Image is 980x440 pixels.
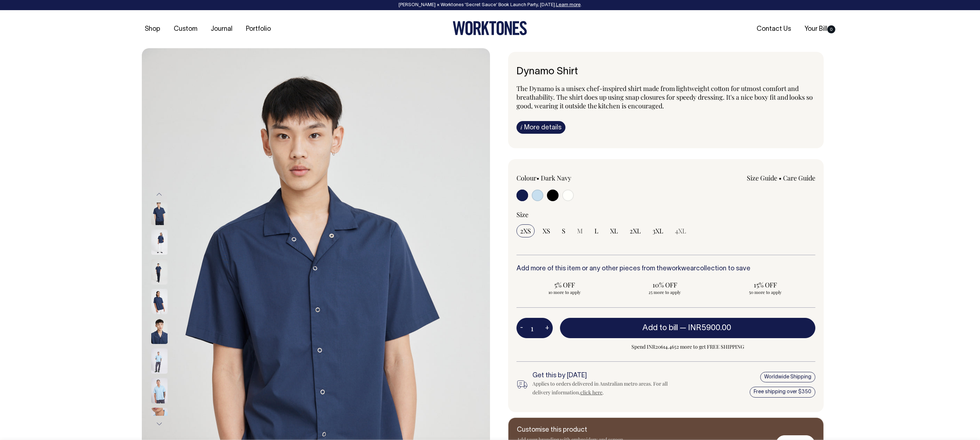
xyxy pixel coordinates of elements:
[532,379,680,397] div: Applies to orders delivered in Australian metro areas. For all delivery information, .
[827,25,835,33] span: 0
[516,121,565,134] a: iMore details
[573,224,586,237] input: M
[151,319,168,344] img: dark-navy
[536,174,539,182] span: •
[562,227,565,235] span: S
[675,227,686,235] span: 4XL
[520,281,609,289] span: 5% OFF
[151,259,168,285] img: dark-navy
[747,174,777,182] a: Size Guide
[667,266,696,272] a: workwear
[591,224,602,237] input: L
[517,427,633,434] h6: Customise this product
[142,23,163,35] a: Shop
[151,408,168,433] img: true-blue
[7,3,973,8] div: [PERSON_NAME] × Worktones ‘Secret Sauce’ Book Launch Party, [DATE]. .
[754,23,794,35] a: Contact Us
[516,265,815,273] h6: Add more of this item or any other pieces from the collection to save
[151,200,168,225] img: dark-navy
[642,324,678,332] span: Add to bill
[783,174,815,182] a: Care Guide
[560,318,815,338] button: Add to bill —INR5900.00
[680,324,733,332] span: —
[539,224,554,237] input: XS
[717,278,813,297] input: 15% OFF 50 more to apply
[617,278,713,297] input: 10% OFF 25 more to apply
[516,84,813,110] span: The Dynamo is a unisex chef-inspired shirt made from lightweight cotton for utmost comfort and br...
[626,224,645,237] input: 2XL
[610,227,618,235] span: XL
[516,321,527,335] button: -
[560,343,815,351] span: Spend INR20614.4652 more to get FREE SHIPPING
[556,3,581,7] a: Learn more
[151,378,168,403] img: true-blue
[154,186,165,203] button: Previous
[577,227,583,235] span: M
[580,389,602,396] a: click here
[606,224,622,237] input: XL
[621,281,709,289] span: 10% OFF
[543,227,550,235] span: XS
[151,289,168,314] img: dark-navy
[151,229,168,255] img: dark-navy
[243,23,274,35] a: Portfolio
[542,321,553,335] button: +
[171,23,200,35] a: Custom
[802,23,838,35] a: Your Bill0
[516,210,815,219] div: Size
[630,227,641,235] span: 2XL
[721,281,810,289] span: 15% OFF
[154,416,165,432] button: Next
[516,278,613,297] input: 5% OFF 10 more to apply
[516,66,815,78] h6: Dynamo Shirt
[652,227,663,235] span: 3XL
[621,289,709,295] span: 25 more to apply
[516,224,535,237] input: 2XS
[541,174,571,182] label: Dark Navy
[516,174,636,182] div: Colour
[208,23,235,35] a: Journal
[520,289,609,295] span: 10 more to apply
[151,348,168,374] img: true-blue
[779,174,782,182] span: •
[688,324,731,332] span: INR5900.00
[520,123,522,131] span: i
[558,224,569,237] input: S
[594,227,598,235] span: L
[721,289,810,295] span: 50 more to apply
[520,227,531,235] span: 2XS
[649,224,667,237] input: 3XL
[671,224,690,237] input: 4XL
[532,372,680,379] h6: Get this by [DATE]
